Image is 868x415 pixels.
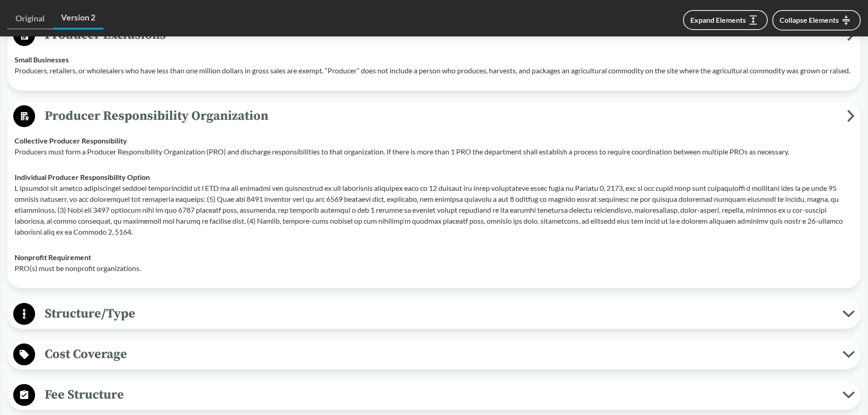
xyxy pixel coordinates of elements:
span: Structure/Type [35,303,842,324]
strong: Nonprofit Requirement [15,253,91,261]
span: Producer Responsibility Organization [35,106,847,126]
p: Producers must form a Producer Responsibility Organization (PRO) and discharge responsibilities t... [15,146,853,157]
strong: Individual Producer Responsibility Option [15,173,150,181]
strong: Small Businesses [15,55,69,64]
span: Fee Structure [35,384,842,405]
button: Cost Coverage [10,343,858,366]
button: Collapse Elements [772,10,861,31]
strong: Collective Producer Responsibility [15,136,127,145]
p: L ipsumdol sit ametco adipiscingel seddoei temporincidid ut l ETD ma ali enimadmi ven quisnostrud... [15,183,853,237]
button: Fee Structure [10,384,858,407]
button: Producer Responsibility Organization [10,105,858,128]
button: Structure/Type [10,302,858,326]
a: Version 2 [53,7,103,30]
button: Expand Elements [683,10,768,30]
p: Producers, retailers, or wholesalers who have less than one million dollars in gross sales are ex... [15,65,853,76]
a: Original [7,8,53,29]
p: PRO(s) must be nonprofit organizations. [15,263,853,274]
span: Cost Coverage [35,344,842,364]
